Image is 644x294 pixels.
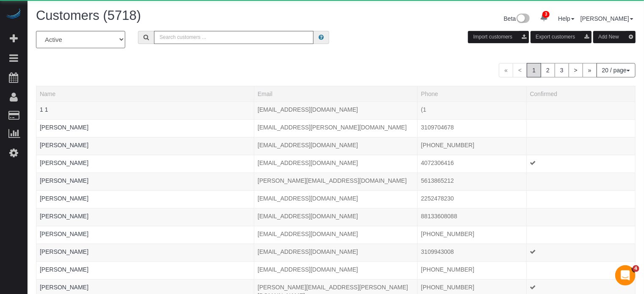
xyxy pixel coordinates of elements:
td: Email [254,261,417,279]
a: Help [558,15,575,22]
td: Confirmed [526,119,635,137]
td: Confirmed [526,137,635,155]
a: 1 1 [40,106,48,113]
td: Confirmed [526,208,635,226]
a: [PERSON_NAME] [40,231,88,237]
td: Confirmed [526,244,635,261]
td: Email [254,173,417,190]
button: Add New [593,31,636,43]
button: Export customers [531,31,592,43]
a: [PERSON_NAME] [40,159,88,166]
a: [PERSON_NAME] [581,15,633,22]
span: 3 [542,11,550,18]
td: Name [36,208,254,226]
th: Name [36,86,254,102]
td: Phone [418,102,526,119]
a: [PERSON_NAME] [40,195,88,202]
a: » [583,63,597,77]
td: Email [254,208,417,226]
td: Phone [418,190,526,208]
iframe: Intercom live chat [615,265,636,286]
span: 1 [527,63,541,77]
td: Confirmed [526,173,635,190]
td: Email [254,190,417,208]
td: Phone [418,119,526,137]
nav: Pagination navigation [499,63,636,77]
td: Phone [418,155,526,173]
td: Phone [418,261,526,279]
td: Email [254,155,417,173]
a: [PERSON_NAME] [40,124,88,131]
span: < [513,63,527,77]
td: Name [36,226,254,244]
td: Confirmed [526,190,635,208]
td: Name [36,190,254,208]
td: Name [36,102,254,119]
button: 20 / page [597,63,636,77]
td: Phone [418,137,526,155]
td: Email [254,244,417,261]
img: New interface [516,14,530,25]
div: Tags [40,114,250,116]
th: Email [254,86,417,102]
td: Email [254,102,417,119]
td: Confirmed [526,102,635,119]
td: Email [254,119,417,137]
td: Confirmed [526,155,635,173]
a: [PERSON_NAME] [40,248,88,255]
a: > [569,63,583,77]
button: Import customers [468,31,529,43]
a: [PERSON_NAME] [40,266,88,273]
td: Email [254,137,417,155]
td: Name [36,261,254,279]
td: Name [36,244,254,261]
a: [PERSON_NAME] [40,142,88,148]
td: Name [36,155,254,173]
img: Automaid Logo [5,8,22,20]
input: Search customers ... [154,31,314,44]
div: Tags [40,167,250,169]
td: Confirmed [526,261,635,279]
span: 4 [633,265,639,272]
div: Tags [40,185,250,187]
div: Tags [40,220,250,223]
td: Phone [418,226,526,244]
span: Customers (5718) [36,8,141,23]
div: Tags [40,256,250,258]
td: Phone [418,244,526,261]
th: Confirmed [526,86,635,102]
a: 3 [555,63,569,77]
a: [PERSON_NAME] [40,177,88,184]
div: Tags [40,203,250,205]
td: Name [36,119,254,137]
th: Phone [418,86,526,102]
a: [PERSON_NAME] [40,284,88,291]
a: Beta [504,15,530,22]
span: « [499,63,513,77]
div: Tags [40,291,250,294]
div: Tags [40,274,250,276]
td: Email [254,226,417,244]
td: Name [36,173,254,190]
td: Phone [418,208,526,226]
div: Tags [40,149,250,151]
a: 2 [541,63,555,77]
td: Confirmed [526,226,635,244]
a: [PERSON_NAME] [40,213,88,220]
td: Name [36,137,254,155]
div: Tags [40,132,250,134]
div: Tags [40,238,250,240]
td: Phone [418,173,526,190]
a: 3 [536,8,552,27]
